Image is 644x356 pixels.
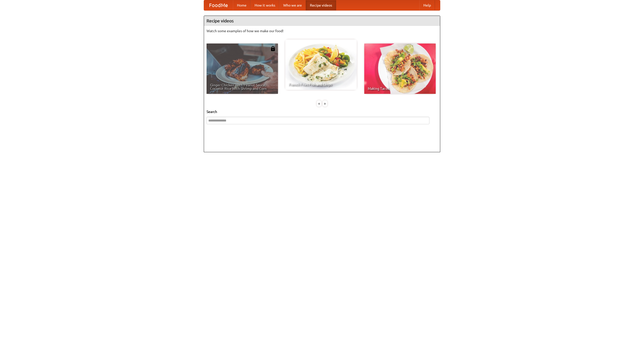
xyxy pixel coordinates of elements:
a: How it works [251,0,279,10]
a: Making Tacos [364,44,436,94]
p: Watch some examples of how we make our food! [207,28,437,33]
a: Help [419,0,435,10]
span: French Fries Fish and Chips [289,83,353,86]
a: Home [233,0,251,10]
a: Who we are [279,0,306,10]
a: Recipe videos [306,0,336,10]
a: FoodMe [204,0,233,10]
a: French Fries Fish and Chips [285,39,357,90]
div: « [317,100,321,107]
img: 483408.png [270,46,275,51]
div: » [323,100,327,107]
h5: Search [207,109,437,114]
h4: Recipe videos [204,16,440,26]
span: Making Tacos [368,87,432,90]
